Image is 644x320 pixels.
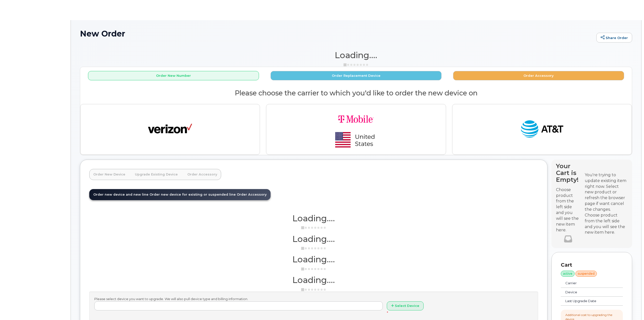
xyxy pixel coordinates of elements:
h4: Your Cart is Empty! [556,163,580,183]
span: Order new device and new line [93,193,149,196]
p: Choose product from the left side and you will see the new item here. [556,187,580,233]
img: ajax-loader-3a6953c30dc77f0bf724df975f13086db4f4c1262e45940f03d1251963f1bf2e.gif [301,226,326,230]
h1: Loading.... [89,214,538,223]
td: Carrier [561,279,611,288]
img: verizon-ab2890fd1dd4a6c9cf5f392cd2db4626a3dae38ee8226e09bcb5c993c4c79f81.png [148,118,192,141]
img: ajax-loader-3a6953c30dc77f0bf724df975f13086db4f4c1262e45940f03d1251963f1bf2e.gif [343,63,369,67]
span: Order new device for existing or suspended line [150,193,236,196]
td: Last Upgrade Date [561,297,611,306]
td: Device [561,288,611,297]
h1: Loading.... [89,275,538,285]
div: active [561,271,575,277]
h2: Please choose the carrier to which you'd like to order the new device on [80,89,632,97]
a: Order Accessory [183,169,221,180]
img: ajax-loader-3a6953c30dc77f0bf724df975f13086db4f4c1262e45940f03d1251963f1bf2e.gif [301,267,326,271]
img: t-mobile-78392d334a420d5b7f0e63d4fa81f6287a21d394dc80d677554bb55bbab1186f.png [321,108,391,151]
img: at_t-fb3d24644a45acc70fc72cc47ce214d34099dfd970ee3ae2334e4251f9d920fd.png [520,118,564,141]
a: Order New Device [89,169,129,180]
a: Share Order [596,33,632,43]
button: Order Replacement Device [271,71,442,80]
div: You're trying to update existing item right now. Select new product or refresh the browser page i... [585,172,628,212]
button: Select Device [387,301,424,311]
h1: Loading.... [89,234,538,243]
div: suspended [575,271,597,277]
img: ajax-loader-3a6953c30dc77f0bf724df975f13086db4f4c1262e45940f03d1251963f1bf2e.gif [301,246,326,250]
button: Order New Number [88,71,259,80]
img: ajax-loader-3a6953c30dc77f0bf724df975f13086db4f4c1262e45940f03d1251963f1bf2e.gif [301,288,326,292]
span: Order Accessory [237,193,267,196]
h1: Loading.... [89,255,538,264]
h1: Loading.... [80,51,632,60]
a: Upgrade Existing Device [131,169,182,180]
p: Cart [561,261,623,269]
button: Order Accessory [453,71,624,80]
h1: New Order [80,29,594,38]
div: Choose product from the left side and you will see the new item here. [585,212,628,235]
